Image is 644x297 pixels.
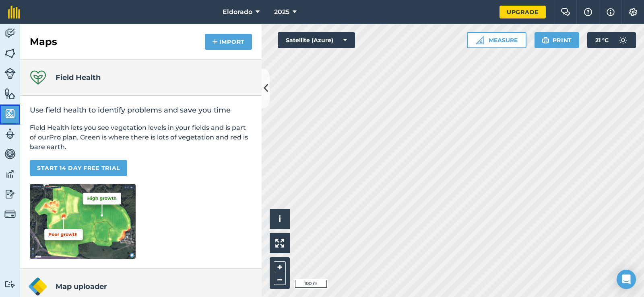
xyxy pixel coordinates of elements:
button: Satellite (Azure) [278,32,355,48]
h2: Maps [30,35,57,48]
span: 2025 [274,7,289,17]
img: A question mark icon [583,8,593,16]
img: Map uploader logo [28,277,47,296]
div: Open Intercom Messenger [617,270,636,289]
img: Four arrows, one pointing top left, one top right, one bottom right and the last bottom left [275,239,284,248]
h2: Use field health to identify problems and save you time [30,105,252,115]
img: svg+xml;base64,PHN2ZyB4bWxucz0iaHR0cDovL3d3dy53My5vcmcvMjAwMC9zdmciIHdpZHRoPSI1NiIgaGVpZ2h0PSI2MC... [4,108,16,120]
button: Print [535,32,580,48]
img: A cog icon [628,8,638,16]
img: svg+xml;base64,PHN2ZyB4bWxucz0iaHR0cDovL3d3dy53My5vcmcvMjAwMC9zdmciIHdpZHRoPSIxNyIgaGVpZ2h0PSIxNy... [607,7,615,17]
button: 21 °C [587,32,636,48]
button: Import [205,34,252,50]
button: Measure [467,32,526,48]
img: Two speech bubbles overlapping with the left bubble in the forefront [561,8,570,16]
span: i [279,214,281,224]
button: i [270,209,290,229]
img: svg+xml;base64,PD94bWwgdmVyc2lvbj0iMS4wIiBlbmNvZGluZz0idXRmLTgiPz4KPCEtLSBHZW5lcmF0b3I6IEFkb2JlIE... [4,148,16,160]
img: svg+xml;base64,PD94bWwgdmVyc2lvbj0iMS4wIiBlbmNvZGluZz0idXRmLTgiPz4KPCEtLSBHZW5lcmF0b3I6IEFkb2JlIE... [615,32,631,48]
img: svg+xml;base64,PD94bWwgdmVyc2lvbj0iMS4wIiBlbmNvZGluZz0idXRmLTgiPz4KPCEtLSBHZW5lcmF0b3I6IEFkb2JlIE... [4,128,16,140]
img: svg+xml;base64,PHN2ZyB4bWxucz0iaHR0cDovL3d3dy53My5vcmcvMjAwMC9zdmciIHdpZHRoPSIxNCIgaGVpZ2h0PSIyNC... [212,37,218,47]
img: svg+xml;base64,PD94bWwgdmVyc2lvbj0iMS4wIiBlbmNvZGluZz0idXRmLTgiPz4KPCEtLSBHZW5lcmF0b3I6IEFkb2JlIE... [4,209,16,220]
p: Field Health lets you see vegetation levels in your fields and is part of our . Green is where th... [30,123,252,152]
img: svg+xml;base64,PD94bWwgdmVyc2lvbj0iMS4wIiBlbmNvZGluZz0idXRmLTgiPz4KPCEtLSBHZW5lcmF0b3I6IEFkb2JlIE... [4,188,16,200]
img: svg+xml;base64,PHN2ZyB4bWxucz0iaHR0cDovL3d3dy53My5vcmcvMjAwMC9zdmciIHdpZHRoPSIxOSIgaGVpZ2h0PSIyNC... [542,35,549,45]
img: Ruler icon [476,36,484,44]
a: Upgrade [500,6,546,18]
img: svg+xml;base64,PD94bWwgdmVyc2lvbj0iMS4wIiBlbmNvZGluZz0idXRmLTgiPz4KPCEtLSBHZW5lcmF0b3I6IEFkb2JlIE... [4,168,16,180]
button: – [274,273,286,285]
span: 21 ° C [595,32,609,48]
a: START 14 DAY FREE TRIAL [30,160,127,176]
h4: Map uploader [56,281,107,292]
img: fieldmargin Logo [8,6,20,18]
a: Pro plan [49,133,77,141]
button: + [274,261,286,273]
img: svg+xml;base64,PD94bWwgdmVyc2lvbj0iMS4wIiBlbmNvZGluZz0idXRmLTgiPz4KPCEtLSBHZW5lcmF0b3I6IEFkb2JlIE... [4,27,16,39]
span: Eldorado [223,7,252,17]
img: svg+xml;base64,PHN2ZyB4bWxucz0iaHR0cDovL3d3dy53My5vcmcvMjAwMC9zdmciIHdpZHRoPSI1NiIgaGVpZ2h0PSI2MC... [4,88,16,100]
img: svg+xml;base64,PD94bWwgdmVyc2lvbj0iMS4wIiBlbmNvZGluZz0idXRmLTgiPz4KPCEtLSBHZW5lcmF0b3I6IEFkb2JlIE... [4,68,16,79]
h4: Field Health [56,72,101,83]
img: svg+xml;base64,PD94bWwgdmVyc2lvbj0iMS4wIiBlbmNvZGluZz0idXRmLTgiPz4KPCEtLSBHZW5lcmF0b3I6IEFkb2JlIE... [4,281,16,288]
img: svg+xml;base64,PHN2ZyB4bWxucz0iaHR0cDovL3d3dy53My5vcmcvMjAwMC9zdmciIHdpZHRoPSI1NiIgaGVpZ2h0PSI2MC... [4,47,16,59]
